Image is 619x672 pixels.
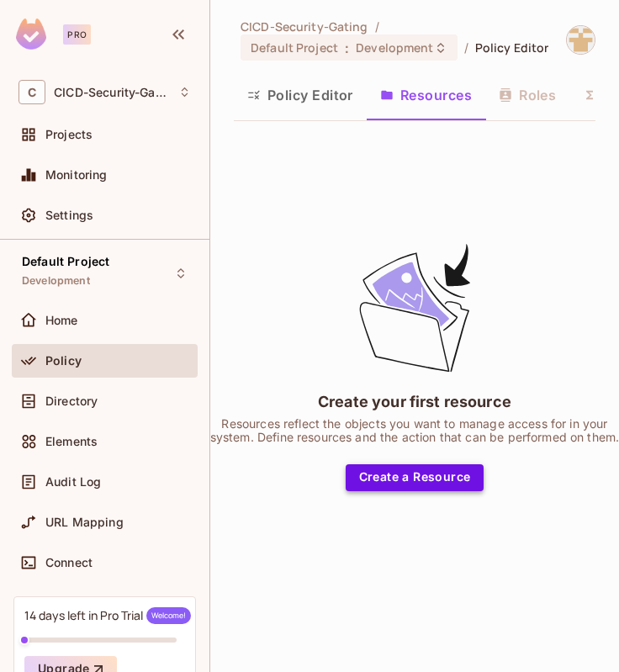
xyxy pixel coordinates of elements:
[45,314,78,327] span: Home
[22,274,90,288] span: Development
[19,80,45,104] span: C
[475,40,549,56] span: Policy Editor
[567,26,595,54] img: Gabriela Garcia
[45,475,101,489] span: Audit Log
[45,354,82,368] span: Policy
[45,128,93,141] span: Projects
[63,24,91,45] div: Pro
[54,86,170,99] span: Workspace: CICD-Security-Gating
[375,19,379,34] li: /
[356,40,433,56] span: Development
[346,464,484,491] button: Create a Resource
[45,435,98,448] span: Elements
[318,391,511,412] div: Create your first resource
[464,40,468,56] li: /
[45,209,93,222] span: Settings
[22,255,109,268] span: Default Project
[234,74,367,116] button: Policy Editor
[367,74,485,116] button: Resources
[45,168,108,182] span: Monitoring
[16,19,46,50] img: SReyMgAAAABJRU5ErkJggg==
[45,516,124,529] span: URL Mapping
[241,19,368,34] span: the active workspace
[24,607,191,624] div: 14 days left in Pro Trial
[45,556,93,569] span: Connect
[45,394,98,408] span: Directory
[344,41,350,55] span: :
[251,40,338,56] span: Default Project
[146,607,191,624] span: Welcome!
